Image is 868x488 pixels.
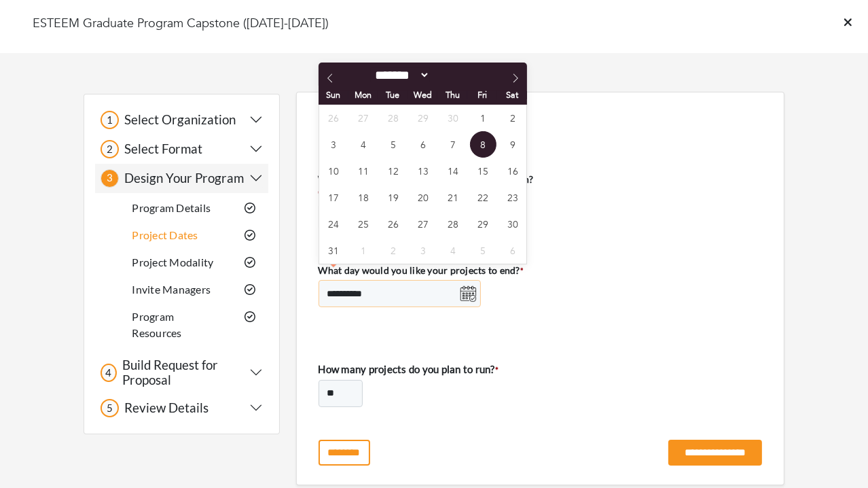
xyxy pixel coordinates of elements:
span: May 19, 2026 [380,184,407,211]
span: May 16, 2026 [500,158,526,184]
span: May 12, 2026 [380,158,407,184]
a: Program Details [132,201,211,214]
span: April 27, 2026 [350,105,377,131]
h5: Review Details [119,400,209,416]
span: June 6, 2026 [500,237,526,264]
span: May 18, 2026 [350,184,377,211]
a: Project Dates [132,228,198,241]
span: Fri [467,91,497,100]
span: June 3, 2026 [410,237,437,264]
span: May 8, 2026 [470,131,496,158]
span: May 2, 2026 [500,105,526,131]
span: May 26, 2026 [380,211,407,237]
button: 5 Review Details [101,399,263,417]
span: May 7, 2026 [440,131,467,158]
span: May 3, 2026 [321,131,347,158]
span: June 4, 2026 [440,237,467,264]
a: Program Resources [132,310,181,339]
span: May 4, 2026 [350,131,377,158]
span: May 23, 2026 [500,184,526,211]
span: Mon [348,91,378,100]
abbr: required [520,266,523,275]
span: May 25, 2026 [350,211,377,237]
span: May 14, 2026 [440,158,467,184]
span: May 1, 2026 [470,105,496,131]
span: May 17, 2026 [321,184,347,211]
span: May 5, 2026 [380,131,407,158]
label: What day would you like your projects to end? [319,263,524,277]
input: Year [430,68,475,82]
span: Sun [319,91,348,100]
h5: Design Your Program [119,171,244,186]
h4: Project Dates [319,125,762,140]
span: May 13, 2026 [410,158,437,184]
span: Tue [378,91,408,100]
div: 5 [101,399,119,417]
h5: Select Organization [119,112,236,128]
span: Thu [437,91,467,100]
span: May 10, 2026 [321,158,347,184]
span: May 29, 2026 [470,211,496,237]
span: May 30, 2026 [500,211,526,237]
div: 1 [101,111,119,129]
span: May 15, 2026 [470,158,496,184]
div: 4 [101,364,117,382]
span: May 6, 2026 [410,131,437,158]
span: May 31, 2026 [321,237,347,264]
span: June 2, 2026 [380,237,407,264]
button: 4 Build Request for Proposal [101,358,263,388]
a: Project Modality [132,256,213,268]
span: May 21, 2026 [440,184,467,211]
span: June 5, 2026 [470,237,496,264]
span: April 30, 2026 [440,105,467,131]
button: 2 Select Format [101,140,263,158]
h5: Select Format [119,141,202,157]
span: April 26, 2026 [321,105,347,131]
h5: Build Request for Proposal [117,358,249,388]
span: May 9, 2026 [500,131,526,158]
div: 3 [101,169,119,188]
span: May 20, 2026 [410,184,437,211]
span: April 28, 2026 [380,105,407,131]
a: Invite Managers [132,283,211,296]
span: May 24, 2026 [321,211,347,237]
span: May 22, 2026 [470,184,496,211]
button: 1 Select Organization [101,111,263,129]
label: How many projects do you plan to run? [319,362,499,377]
div: 2 [101,140,119,158]
select: Month [371,68,431,82]
span: May 11, 2026 [350,158,377,184]
button: 3 Design Your Program [101,169,263,188]
abbr: required [495,365,499,375]
span: June 1, 2026 [350,237,377,264]
span: May 28, 2026 [440,211,467,237]
span: Sat [497,91,527,100]
span: Wed [408,91,437,100]
span: April 29, 2026 [410,105,437,131]
span: May 27, 2026 [410,211,437,237]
